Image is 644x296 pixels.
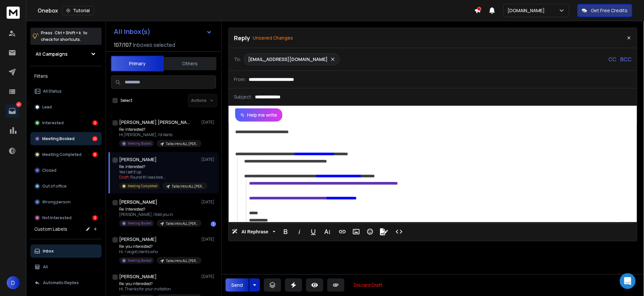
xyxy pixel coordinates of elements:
[130,174,166,180] span: Found it! I was look ...
[30,101,102,114] button: Lead
[119,244,198,249] p: Re: you interested?
[30,276,102,289] button: Automatic Replies
[226,279,249,292] button: Send
[120,98,132,103] label: Select
[234,56,241,63] p: To:
[119,199,157,205] h1: [PERSON_NAME]
[234,76,246,83] p: From:
[43,249,54,254] p: Inbox
[231,225,277,238] button: AI Rephrase
[133,41,175,49] h3: Inboxes selected
[119,119,192,126] h1: [PERSON_NAME] [PERSON_NAME]
[253,35,293,41] p: Unsaved Changes
[235,108,282,122] button: Help me write
[393,225,405,238] button: Code View
[119,249,198,254] p: Hi. I’ve got clients who
[119,164,198,169] p: Re: interested?
[307,225,320,238] button: Underline (Ctrl+U)
[119,236,157,243] h1: [PERSON_NAME]
[38,6,474,15] div: Onebox
[364,225,376,238] button: Emoticons
[92,120,98,126] div: 5
[240,229,270,235] span: AI Rephrase
[43,280,79,285] p: Automatic Replies
[201,120,216,125] p: [DATE]
[111,56,164,72] button: Primary
[128,184,157,189] p: Meeting Completed
[7,276,20,289] button: D
[119,174,130,180] span: Draft:
[6,104,19,118] a: 41
[119,169,198,175] p: Yes I set it up
[92,136,98,141] div: 25
[119,132,198,137] p: Hi [PERSON_NAME], I'd like to
[609,55,617,63] p: CC
[42,215,72,221] p: Not Interested
[321,225,334,238] button: More Text
[42,136,75,141] p: Meeting Booked
[128,258,151,263] p: Meeting Booked
[41,30,87,43] p: Press to check for shortcuts.
[201,199,216,205] p: [DATE]
[62,6,94,15] button: Tutorial
[166,258,198,263] p: Talks Intro ALL [PERSON_NAME]@ #20250701
[378,225,390,238] button: Signature
[30,116,102,130] button: Interested5
[591,7,628,14] p: Get Free Credits
[166,141,198,146] p: Talks Intro ALL [PERSON_NAME]@ #20250701
[336,225,349,238] button: Insert Link (Ctrl+K)
[42,199,71,205] p: Wrong person
[42,184,67,189] p: Out of office
[119,281,198,286] p: Re: you interested?
[30,132,102,145] button: Meeting Booked25
[109,25,217,38] button: All Inbox(s)
[42,168,56,173] p: Closed
[293,225,306,238] button: Italic (Ctrl+I)
[114,28,150,35] h1: All Inbox(s)
[30,72,102,81] h3: Filters
[164,56,216,71] button: Others
[128,141,151,146] p: Meeting Booked
[119,127,198,132] p: Re: Interested?
[42,120,64,126] p: Interested
[348,279,388,292] button: Discard Draft
[42,104,52,110] p: Lead
[620,273,636,289] div: Open Intercom Messenger
[119,156,157,163] h1: [PERSON_NAME]
[30,180,102,193] button: Out of office
[30,260,102,274] button: All
[42,152,81,157] p: Meeting Completed
[43,89,62,94] p: All Status
[16,102,21,107] p: 41
[201,157,216,162] p: [DATE]
[279,225,292,238] button: Bold (Ctrl+B)
[34,226,67,232] h3: Custom Labels
[119,212,198,217] p: [PERSON_NAME], I told you in
[30,148,102,161] button: Meeting Completed8
[211,222,216,227] div: 1
[92,152,98,157] div: 8
[30,164,102,177] button: Closed
[30,195,102,209] button: Wrong person
[172,184,204,189] p: Talks Intro ALL [PERSON_NAME]@ #20250701
[30,211,102,224] button: Not Interested3
[119,207,198,212] p: Re: Interested?
[201,274,216,279] p: [DATE]
[234,33,250,43] p: Reply
[30,47,102,61] button: All Campaigns
[621,55,632,63] p: BCC
[119,273,157,280] h1: [PERSON_NAME]
[248,56,328,63] p: [EMAIL_ADDRESS][DOMAIN_NAME]
[577,4,632,17] button: Get Free Credits
[166,221,198,226] p: Talks Intro ALL [PERSON_NAME]@ #20250701
[114,41,132,49] span: 107 / 107
[128,221,151,226] p: Meeting Booked
[43,264,48,270] p: All
[54,29,82,37] span: Ctrl + Shift + k
[36,51,68,57] h1: All Campaigns
[234,94,252,100] p: Subject:
[201,237,216,242] p: [DATE]
[350,225,363,238] button: Insert Image (Ctrl+P)
[119,286,198,292] p: Hi, Thanks for your invitation.
[30,85,102,98] button: All Status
